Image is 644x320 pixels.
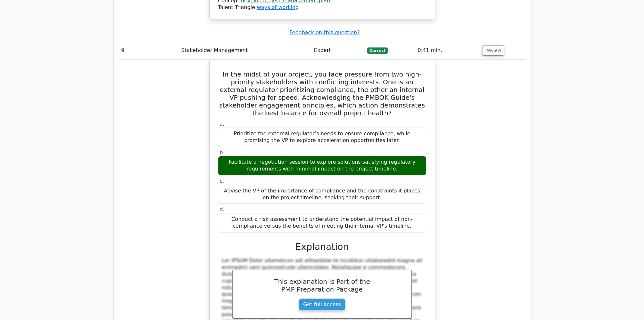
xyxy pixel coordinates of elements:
[218,156,426,175] div: Facilitate a negotiation session to explore solutions satisfying regulatory requirements with min...
[415,41,480,60] td: 0:41 min.
[482,46,504,56] button: Review
[289,29,360,36] a: Feedback on this question?
[220,206,224,212] span: d.
[311,41,364,60] td: Expert
[220,121,224,127] span: a.
[257,4,299,10] a: ways of working
[299,298,345,311] a: Get full access
[217,70,427,117] h5: In the midst of your project, you face pressure from two high-priority stakeholders with conflict...
[220,150,224,156] span: b.
[218,185,426,204] div: Advise the VP of the importance of compliance and the constraints it places on the project timeli...
[218,128,426,147] div: Prioritize the external regulator’s needs to ensure compliance, while promising the VP to explore...
[218,213,426,232] div: Conduct a risk assessment to understand the potential impact of non-compliance versus the benefit...
[179,41,311,60] td: Stakeholder Management
[220,178,224,184] span: c.
[119,41,179,60] td: 9
[367,47,388,54] span: Correct
[222,242,422,253] h3: Explanation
